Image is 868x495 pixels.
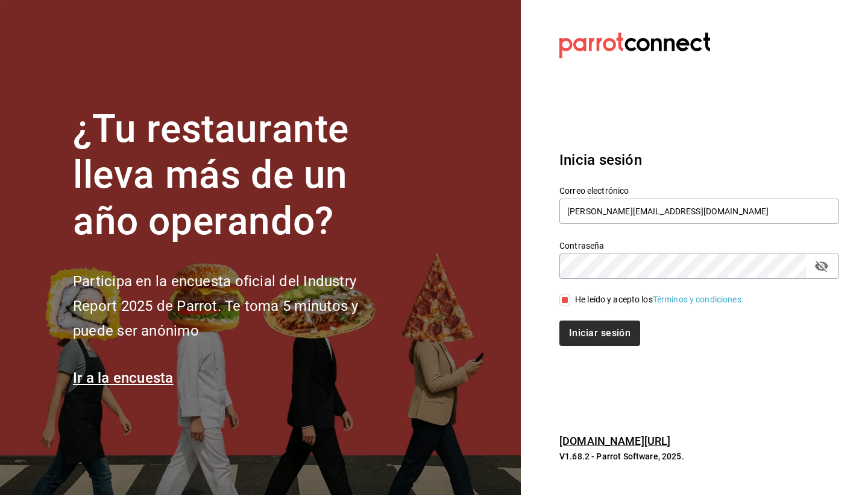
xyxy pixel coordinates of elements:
[559,241,839,249] label: Contraseña
[559,435,670,447] a: [DOMAIN_NAME][URL]
[575,293,744,306] div: He leído y acepto los
[73,269,398,343] h2: Participa en la encuesta oficial del Industry Report 2025 de Parrot. Te toma 5 minutos y puede se...
[73,369,174,386] a: Ir a la encuesta
[559,186,839,194] label: Correo electrónico
[559,149,839,171] h3: Inicia sesión
[559,450,839,462] p: V1.68.2 - Parrot Software, 2025.
[73,106,398,245] h1: ¿Tu restaurante lleva más de un año operando?
[559,199,839,224] input: Ingresa tu correo electrónico
[811,256,832,276] button: passwordField
[559,321,640,346] button: Iniciar sesión
[653,295,744,304] a: Términos y condiciones.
